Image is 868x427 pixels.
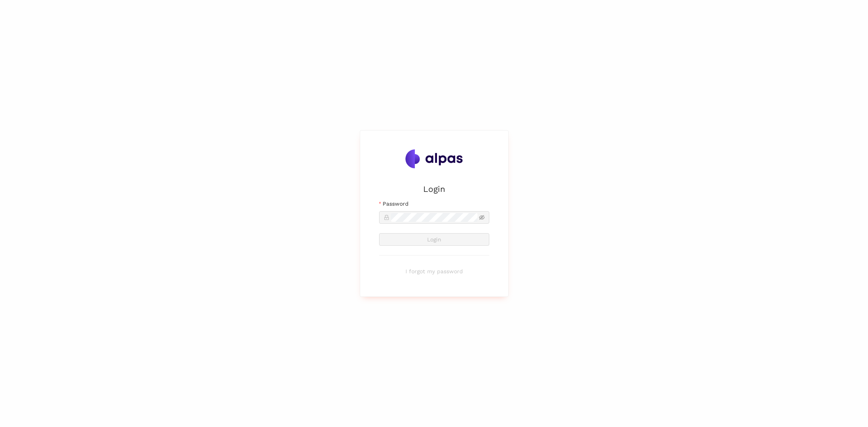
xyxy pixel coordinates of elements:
img: Alpas.ai Logo [405,149,463,168]
button: I forgot my password [379,265,489,278]
h2: Login [379,182,489,195]
span: eye-invisible [479,215,485,220]
label: Password [379,199,409,208]
input: Password [391,213,478,222]
button: Login [379,233,489,246]
span: lock [384,215,389,220]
